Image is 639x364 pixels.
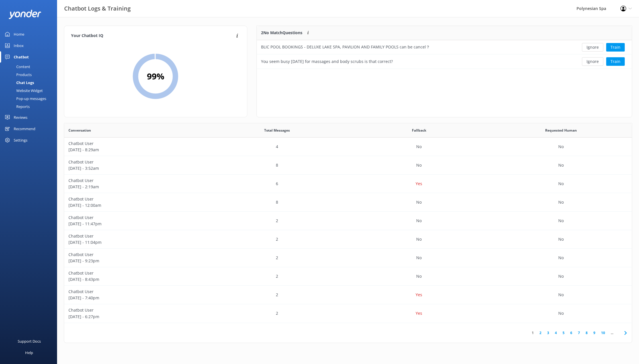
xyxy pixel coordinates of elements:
[416,236,422,242] p: No
[416,199,422,205] p: No
[68,289,202,295] p: Chatbot User
[68,159,202,165] p: Chatbot User
[582,57,603,66] button: Ignore
[276,162,278,168] p: 8
[544,330,552,336] a: 3
[64,138,632,323] div: grid
[606,57,625,66] button: Train
[416,310,422,316] p: Yes
[257,40,632,69] div: grid
[68,221,202,227] p: [DATE] - 11:47pm
[14,112,27,123] div: Reviews
[257,54,632,69] div: row
[68,307,202,313] p: Chatbot User
[261,30,302,36] p: 2 No Match Questions
[264,128,290,133] span: Total Messages
[558,199,564,205] p: No
[9,10,41,19] img: yonder-white-logo.png
[3,95,46,103] div: Pop-up messages
[64,138,632,156] div: row
[14,28,24,40] div: Home
[68,128,91,133] span: Conversation
[64,212,632,230] div: row
[14,134,27,146] div: Settings
[560,330,567,336] a: 5
[64,156,632,175] div: row
[416,273,422,279] p: No
[558,310,564,316] p: No
[261,44,430,50] div: BLIC POOL BOOKINGS - DELUXE LAKE SPA, PAVILION AND FAMILY POOLS can be cancel？
[64,249,632,267] div: row
[276,273,278,279] p: 2
[3,63,30,71] div: Content
[64,267,632,286] div: row
[3,63,57,71] a: Content
[583,330,591,336] a: 8
[68,233,202,239] p: Chatbot User
[68,270,202,276] p: Chatbot User
[64,4,131,13] h3: Chatbot Logs & Training
[558,273,564,279] p: No
[64,286,632,304] div: row
[412,128,426,133] span: Fallback
[558,181,564,187] p: No
[261,58,393,65] div: You seem busy [DATE] for massages and body scrubs is that correct?
[68,258,202,264] p: [DATE] - 9:23pm
[71,33,234,39] h4: Your Chatbot IQ
[68,214,202,221] p: Chatbot User
[68,239,202,246] p: [DATE] - 11:04pm
[276,181,278,187] p: 6
[537,330,544,336] a: 2
[416,162,422,168] p: No
[3,87,57,95] a: Website Widget
[558,144,564,150] p: No
[18,336,41,347] div: Support Docs
[567,330,575,336] a: 6
[68,165,202,171] p: [DATE] - 3:52am
[276,218,278,224] p: 2
[3,79,57,87] a: Chat Logs
[582,43,603,52] button: Ignore
[25,347,33,358] div: Help
[14,51,29,63] div: Chatbot
[558,162,564,168] p: No
[3,87,43,95] div: Website Widget
[276,144,278,150] p: 4
[14,123,35,134] div: Recommend
[3,103,30,111] div: Reports
[416,181,422,187] p: Yes
[3,71,57,79] a: Products
[64,193,632,212] div: row
[558,292,564,298] p: No
[3,103,57,111] a: Reports
[276,199,278,205] p: 8
[64,230,632,249] div: row
[558,218,564,224] p: No
[147,69,164,83] h2: 99 %
[68,140,202,147] p: Chatbot User
[3,71,32,79] div: Products
[545,128,577,133] span: Requested Human
[64,304,632,323] div: row
[68,177,202,184] p: Chatbot User
[276,310,278,316] p: 2
[416,292,422,298] p: Yes
[558,255,564,261] p: No
[68,251,202,258] p: Chatbot User
[416,218,422,224] p: No
[68,147,202,153] p: [DATE] - 8:29am
[64,175,632,193] div: row
[416,255,422,261] p: No
[598,330,608,336] a: 10
[552,330,560,336] a: 4
[276,255,278,261] p: 2
[68,202,202,208] p: [DATE] - 12:00am
[68,276,202,283] p: [DATE] - 8:43pm
[558,236,564,242] p: No
[68,184,202,190] p: [DATE] - 2:19am
[257,40,632,54] div: row
[276,292,278,298] p: 2
[3,79,34,87] div: Chat Logs
[591,330,598,336] a: 9
[3,95,57,103] a: Pop-up messages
